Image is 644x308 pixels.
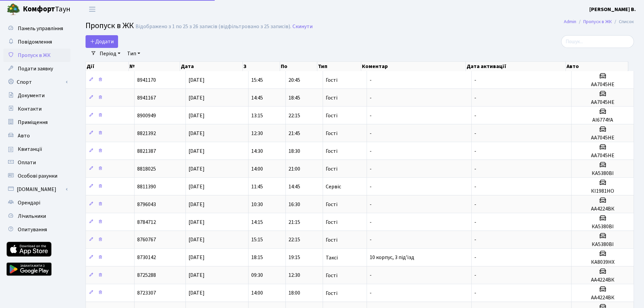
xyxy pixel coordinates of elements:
div: Відображено з 1 по 25 з 26 записів (відфільтровано з 25 записів). [136,23,291,30]
b: Комфорт [23,4,55,14]
span: - [370,219,372,226]
a: Орендарі [3,196,70,209]
span: 22:15 [288,112,300,119]
span: [DATE] [189,236,205,244]
span: 10:30 [251,201,263,208]
span: 8818025 [137,165,156,173]
span: - [370,165,372,173]
span: Документи [18,92,45,99]
span: [DATE] [189,112,205,119]
a: Документи [3,89,70,102]
b: [PERSON_NAME] В. [589,6,636,13]
span: Гості [326,237,337,243]
th: Авто [566,62,628,71]
span: Опитування [18,226,47,233]
span: 11:45 [251,183,263,190]
a: Оплати [3,156,70,169]
span: - [370,183,372,190]
a: Тип [124,48,143,59]
span: 8900949 [137,112,156,119]
span: - [474,183,476,190]
h5: КА5380ВІ [574,241,631,248]
span: [DATE] [189,272,205,279]
span: - [474,147,476,155]
span: 15:15 [251,236,263,244]
span: Гості [326,166,337,172]
span: - [370,94,372,102]
span: 8796043 [137,201,156,208]
span: [DATE] [189,183,205,190]
span: Особові рахунки [18,172,57,180]
span: Пропуск в ЖК [86,20,134,32]
span: Гості [326,113,337,118]
span: - [474,112,476,119]
span: - [370,272,372,279]
th: Коментар [361,62,466,71]
span: 12:30 [288,272,300,279]
span: 21:00 [288,165,300,173]
th: Дата [180,62,243,71]
span: 8723307 [137,290,156,297]
span: - [370,236,372,244]
a: Панель управління [3,22,70,35]
span: [DATE] [189,147,205,155]
span: - [370,112,372,119]
span: Гості [326,95,337,101]
th: № [129,62,180,71]
h5: КА5380ВІ [574,170,631,177]
span: [DATE] [189,76,205,84]
span: Авто [18,132,30,139]
h5: АА4224ВК [574,295,631,301]
span: 8784712 [137,219,156,226]
a: Пропуск в ЖК [583,18,612,25]
span: 15:45 [251,76,263,84]
span: Гості [326,148,337,154]
span: Гості [326,202,337,207]
span: Приміщення [18,119,48,126]
span: Додати [90,38,114,45]
span: 21:45 [288,130,300,137]
span: Повідомлення [18,38,52,46]
span: 21:15 [288,219,300,226]
span: 14:00 [251,290,263,297]
a: [DOMAIN_NAME] [3,183,70,196]
span: - [474,236,476,244]
span: Гості [326,77,337,83]
a: Скинути [292,23,313,30]
span: - [474,76,476,84]
a: Додати [86,35,118,48]
a: Admin [564,18,576,25]
span: 8941170 [137,76,156,84]
a: Опитування [3,223,70,236]
span: Квитанції [18,145,42,153]
img: logo.png [7,3,20,16]
a: Контакти [3,102,70,116]
span: Пропуск в ЖК [18,52,51,59]
span: [DATE] [189,254,205,261]
span: 18:45 [288,94,300,102]
span: Сервіс [326,184,341,189]
span: Подати заявку [18,65,53,72]
span: 18:30 [288,147,300,155]
span: - [370,201,372,208]
span: 8941167 [137,94,156,102]
h5: АА7045НЕ [574,135,631,141]
span: - [474,254,476,261]
span: Гості [326,220,337,225]
span: 14:45 [288,183,300,190]
a: Авто [3,129,70,142]
a: Спорт [3,75,70,89]
span: Гості [326,131,337,136]
span: Таксі [326,255,338,260]
span: 16:30 [288,201,300,208]
nav: breadcrumb [554,15,644,29]
span: Контакти [18,105,42,113]
span: 8821392 [137,130,156,137]
span: - [474,219,476,226]
span: - [370,130,372,137]
span: 12:30 [251,130,263,137]
a: [PERSON_NAME] В. [589,5,636,13]
span: 8811390 [137,183,156,190]
h5: АА4224ВК [574,277,631,283]
input: Пошук... [561,35,634,48]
